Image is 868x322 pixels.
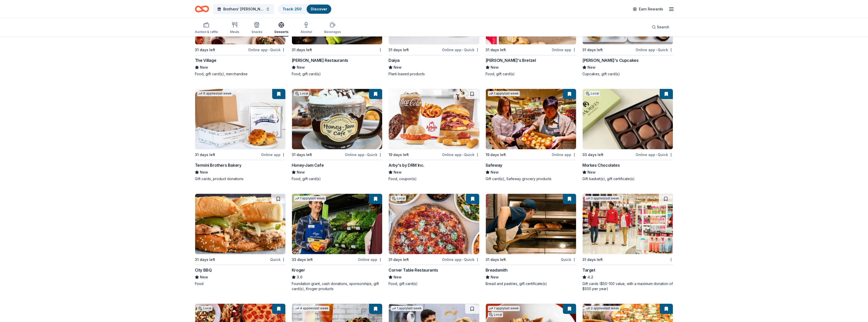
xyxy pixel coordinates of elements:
[292,89,382,149] img: Image for Honey-Jam Cafe
[486,152,506,158] div: 19 days left
[251,30,262,34] div: Snacks
[391,306,423,311] div: 1 apply last week
[301,20,312,36] button: Alcohol
[585,196,620,201] div: 3 applies last week
[486,89,576,181] a: Image for Safeway1 applylast week19 days leftOnline appSafewayNewGift card(s), Safeway grocery pr...
[587,274,593,280] span: 4.2
[488,91,520,96] div: 1 apply last week
[230,20,239,36] button: Meals
[389,257,409,263] div: 31 days left
[195,281,286,286] div: Food
[491,274,499,280] span: New
[195,20,218,36] button: Auction & raffle
[442,256,479,263] div: Online app Quick
[200,64,208,70] span: New
[274,20,288,36] button: Desserts
[587,64,596,70] span: New
[195,194,286,286] a: Image for City BBQ31 days leftQuickCity BBQNewFood
[582,194,673,291] a: Image for Target3 applieslast week31 days leftTarget4.2Gift cards ($50-100 value, with a maximum ...
[200,274,208,280] span: New
[197,306,212,311] div: Local
[268,48,269,52] span: •
[195,89,286,181] a: Image for Termini Brothers Bakery6 applieslast week31 days leftOnline appTermini Brothers BakeryN...
[270,256,286,263] div: Quick
[294,196,326,201] div: 1 apply last week
[294,306,329,311] div: 4 applies last week
[486,267,508,273] div: Breadsmith
[292,267,305,273] div: Kroger
[442,47,479,53] div: Online app Quick
[582,47,603,53] div: 31 days left
[389,267,438,273] div: Corner Table Restaurants
[636,151,673,158] div: Online app Quick
[195,257,215,263] div: 31 days left
[389,89,479,181] a: Image for Arby's by DRM Inc.19 days leftOnline app•QuickArby's by DRM Inc.NewFood, coupon(s)
[582,89,673,181] a: Image for Morkes ChocolatesLocal33 days leftOnline app•QuickMorkes ChocolatesNewGift basket(s), g...
[488,312,503,317] div: Local
[195,30,218,34] div: Auction & raffle
[278,4,332,14] button: Track· 250Discover
[582,162,620,168] div: Morkes Chocolates
[389,162,424,168] div: Arby's by DRM Inc.
[297,274,302,280] span: 3.0
[582,71,673,77] div: Cupcakes, gift card(s)
[587,169,596,175] span: New
[261,151,286,158] div: Online app
[462,153,463,157] span: •
[324,30,341,34] div: Beverages
[491,169,499,175] span: New
[657,24,669,30] span: Search
[486,281,576,286] div: Bread and pastries, gift certificate(s)
[582,267,595,273] div: Target
[389,152,409,158] div: 19 days left
[292,281,382,291] div: Foundation grant, cash donations, sponsorships, gift card(s), Kroger products
[292,162,324,168] div: Honey-Jam Cafe
[365,153,366,157] span: •
[552,47,576,53] div: Online app
[292,176,382,181] div: Food, gift card(s)
[345,151,382,158] div: Online app Quick
[200,169,208,175] span: New
[394,274,402,280] span: New
[582,176,673,181] div: Gift basket(s), gift certificate(s)
[582,281,673,291] div: Gift cards ($50-100 value, with a maximum donation of $500 per year)
[297,64,305,70] span: New
[389,57,399,63] div: Daiya
[561,256,576,263] div: Quick
[389,89,479,149] img: Image for Arby's by DRM Inc.
[292,57,348,63] div: [PERSON_NAME] Restaurants
[311,7,327,11] a: Discover
[585,91,600,96] div: Local
[195,3,209,15] a: Home
[283,7,302,11] a: Track· 250
[294,91,309,96] div: Local
[195,267,212,273] div: City BBQ
[585,306,620,311] div: 2 applies last week
[389,194,479,286] a: Image for Corner Table RestaurantsLocal31 days leftOnline app•QuickCorner Table RestaurantsNewFoo...
[486,47,506,53] div: 31 days left
[195,57,216,63] div: The Village
[389,71,479,77] div: Plant-based products
[292,257,313,263] div: 33 days left
[195,162,242,168] div: Termini Brothers Bakery
[486,89,576,149] img: Image for Safeway
[630,5,666,14] a: Earn Rewards
[389,47,409,53] div: 31 days left
[583,89,673,149] img: Image for Morkes Chocolates
[292,71,382,77] div: Food, gift card(s)
[324,20,341,36] button: Beverages
[582,57,638,63] div: [PERSON_NAME]'s Cupcakes
[462,48,463,52] span: •
[389,281,479,286] div: Food, gift card(s)
[391,196,406,201] div: Local
[488,306,520,311] div: 1 apply last week
[462,258,463,262] span: •
[486,176,576,181] div: Gift card(s), Safeway grocery products
[486,162,502,168] div: Safeway
[292,47,312,53] div: 31 days left
[394,64,402,70] span: New
[195,47,215,53] div: 31 days left
[274,30,288,34] div: Desserts
[251,20,262,36] button: Snacks
[394,169,402,175] span: New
